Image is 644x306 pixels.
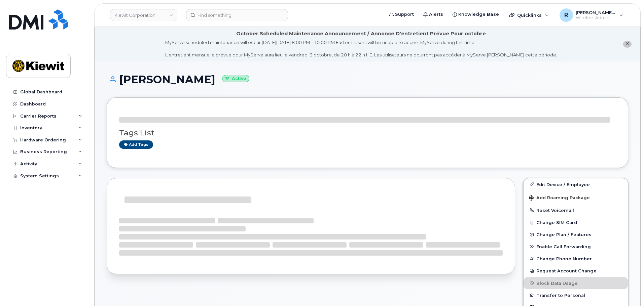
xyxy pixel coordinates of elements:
[524,228,628,241] button: Change Plan / Features
[524,241,628,253] button: Enable Call Forwarding
[536,244,591,249] span: Enable Call Forwarding
[107,74,628,85] h1: [PERSON_NAME]
[524,190,628,204] button: Add Roaming Package
[536,232,592,237] span: Change Plan / Features
[524,216,628,228] button: Change SIM Card
[119,140,153,149] a: Add tags
[236,30,486,37] div: October Scheduled Maintenance Announcement / Annonce D'entretient Prévue Pour octobre
[524,253,628,265] button: Change Phone Number
[165,39,557,58] div: MyServe scheduled maintenance will occur [DATE][DATE] 8:00 PM - 10:00 PM Eastern. Users will be u...
[524,204,628,216] button: Reset Voicemail
[524,265,628,277] button: Request Account Change
[529,195,590,202] span: Add Roaming Package
[119,129,616,137] h3: Tags List
[524,277,628,289] button: Block Data Usage
[524,289,628,301] button: Transfer to Personal
[524,178,628,190] a: Edit Device / Employee
[222,75,249,83] small: Active
[623,41,632,48] button: close notification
